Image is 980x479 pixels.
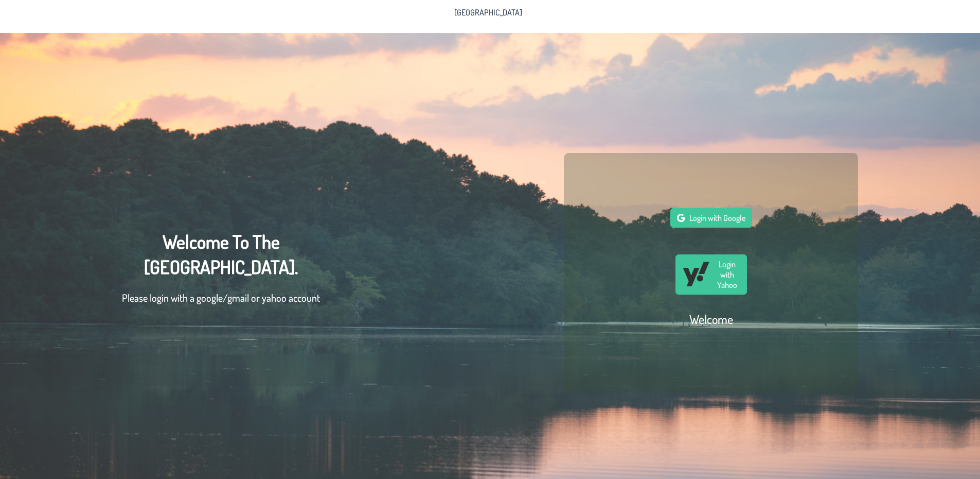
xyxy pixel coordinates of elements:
span: Login with Yahoo [714,259,740,290]
h2: Welcome [689,311,733,327]
span: [GEOGRAPHIC_DATA] [454,8,522,16]
span: Login with Google [689,213,745,223]
a: [GEOGRAPHIC_DATA] [448,4,528,21]
li: Pine Lake Park [448,4,528,21]
button: Login with Google [670,208,752,228]
button: Login with Yahoo [675,254,747,295]
p: Please login with a google/gmail or yahoo account [122,290,320,305]
div: Welcome To The [GEOGRAPHIC_DATA]. [122,229,320,316]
